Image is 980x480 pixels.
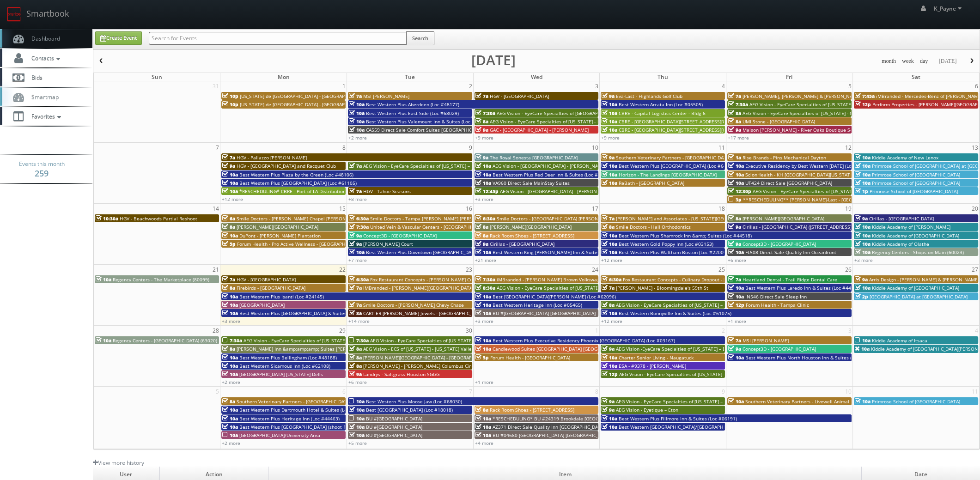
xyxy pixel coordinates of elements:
span: 10a [602,101,617,108]
span: 9a [475,241,488,247]
span: ESA - #9378 - [PERSON_NAME] [619,363,686,369]
span: 10a [222,293,238,300]
span: 8a [222,398,235,405]
span: 10a [855,241,870,247]
span: 10a [96,276,111,283]
span: Executive Residency by Best Western [DATE] (Loc #44764) [745,163,874,169]
span: AEG Vision - EyeCare Specialties of [US_STATE] – Southwest Orlando Eye Care [243,337,415,344]
a: +12 more [601,257,622,263]
span: 10a [728,180,744,186]
span: [PERSON_NAME] - [PERSON_NAME] Columbus Circle [363,363,477,369]
span: 12:30p [728,188,751,194]
span: 12:45p [475,188,499,194]
span: 10a [728,398,744,405]
span: 6a [222,215,235,222]
button: Search [406,31,434,45]
a: +2 more [348,134,367,141]
span: Cirillas - [GEOGRAPHIC_DATA] ([STREET_ADDRESS]) [743,224,853,230]
span: Best Western Bonnyville Inn & Suites (Loc #61075) [619,310,731,316]
span: 10:30a [96,215,118,222]
span: 7a [349,285,362,291]
span: 6:30a [349,215,369,222]
span: 10a [222,363,238,369]
span: Kiddie Academy of Itsaca [872,337,927,344]
span: CBRE - Capital Logistics Center - Bldg 6 [619,110,706,116]
span: 9a [855,215,868,222]
span: 2p [855,293,868,300]
span: 8a [728,110,741,116]
span: Fox Restaurant Concepts - Culinary Dropout - [GEOGRAPHIC_DATA] [623,276,769,283]
span: Best Western Plus North Houston Inn & Suites (Loc #44475) [745,354,879,361]
span: **RESCHEDULING** [PERSON_NAME]-Last - [GEOGRAPHIC_DATA] [743,196,887,203]
span: 9a [222,163,235,169]
span: 10a [475,180,491,186]
span: 9a [728,224,741,230]
span: 9a [349,241,362,247]
a: +14 more [348,318,370,324]
span: MSI [PERSON_NAME] [363,93,409,99]
span: 8a [349,363,362,369]
span: AEG Vision - EyeCare Specialties of [US_STATE] – Drs. [PERSON_NAME] and [PERSON_NAME]-Ost and Ass... [616,302,888,308]
span: 7a [728,93,741,99]
span: Best Western Plus Downtown [GEOGRAPHIC_DATA] (Loc #48199) [366,249,508,255]
span: 10a [475,249,491,255]
span: ReBath - [GEOGRAPHIC_DATA] [619,180,684,186]
span: BU #[GEOGRAPHIC_DATA] [GEOGRAPHIC_DATA] [493,310,596,316]
span: Smile Doctors - Tampa [PERSON_NAME] [PERSON_NAME] Orthodontics [370,215,527,222]
span: 10a [855,171,870,178]
a: +3 more [854,257,873,263]
span: 7:30a [222,337,242,344]
span: Rack Room Shoes - [STREET_ADDRESS] [490,232,574,239]
span: Best Western Heritage Inn (Loc #05465) [493,302,582,308]
span: 8a [475,118,488,125]
span: Regency Centers - [GEOGRAPHIC_DATA] (63020) [113,337,217,344]
span: 7a [475,93,488,99]
span: 9a [602,154,615,161]
span: AEG Vision - EyeCare Specialties of [US_STATE] – [PERSON_NAME] Vision [749,101,909,108]
span: The Royal Sonesta [GEOGRAPHIC_DATA] [490,154,578,161]
span: 6:30a [349,276,369,283]
span: AEG Vision - EyeCare Specialties of [US_STATE] - A1A Family EyeCare [497,285,647,291]
span: 7:30a [475,110,495,116]
span: Rise Brands - Pins Mechanical Dayton [743,154,826,161]
span: Southern Veterinary Partners - Livewell Animal Urgent Care of [GEOGRAPHIC_DATA] [745,398,930,405]
span: 8a [602,302,615,308]
span: CARTIER [PERSON_NAME] Jewels - [GEOGRAPHIC_DATA] [363,310,484,316]
span: AEG Vision - [GEOGRAPHIC_DATA] - [PERSON_NAME][GEOGRAPHIC_DATA] [493,163,651,169]
span: 10a [222,302,238,308]
span: [GEOGRAPHIC_DATA] [US_STATE] Dells [239,371,323,377]
span: [PERSON_NAME][GEOGRAPHIC_DATA] [743,215,824,222]
a: +17 more [728,134,749,141]
span: 7a [222,154,235,161]
span: AEG Vision - EyeCare Specialties of [US_STATE] – EyeCare in [GEOGRAPHIC_DATA] [363,163,542,169]
span: AEG Vision - [GEOGRAPHIC_DATA] - [PERSON_NAME] Cypress [500,188,632,194]
a: +8 more [348,196,367,202]
span: 10a [475,337,491,344]
span: Kiddie Academy of [PERSON_NAME] [872,224,950,230]
span: 10a [602,127,617,133]
span: 10a [349,127,365,133]
span: [GEOGRAPHIC_DATA] [239,302,285,308]
a: +3 more [222,318,240,324]
span: Best Western King [PERSON_NAME] Inn & Suites (Loc #62106) [493,249,630,255]
a: +12 more [601,318,622,324]
span: [PERSON_NAME] - Bloomingdale's 59th St [616,285,708,291]
span: 10a [728,163,744,169]
span: 7:30a [349,224,369,230]
span: DuPont - [PERSON_NAME] Plantation [239,232,321,239]
span: 9a [728,346,741,352]
span: 10a [602,118,617,125]
span: [GEOGRAPHIC_DATA] at [GEOGRAPHIC_DATA] [870,293,968,300]
span: 7a [602,285,615,291]
span: 7a [222,276,235,283]
span: 7a [349,188,362,194]
span: 8a [222,224,235,230]
span: CBRE - [GEOGRAPHIC_DATA][STREET_ADDRESS][GEOGRAPHIC_DATA] [619,118,767,125]
span: AEG Vision - ECS of [US_STATE] - [US_STATE] Valley Family Eye Care [363,346,511,352]
span: 9a [475,127,488,133]
span: 8a [475,224,488,230]
span: 1a [728,154,741,161]
span: HGV - Pallazzo [PERSON_NAME] [237,154,307,161]
span: 10a [602,163,617,169]
span: Best Western Plus Waltham Boston (Loc #22009) [619,249,728,255]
